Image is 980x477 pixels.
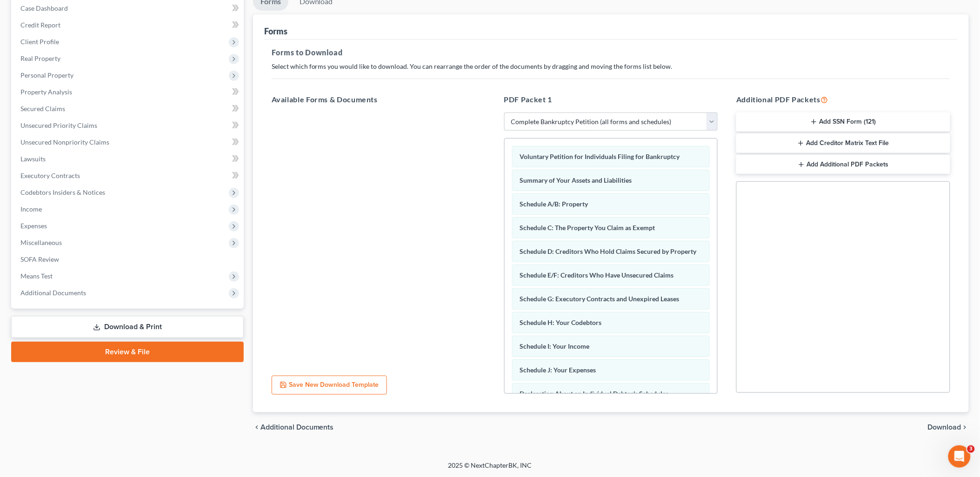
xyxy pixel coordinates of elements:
span: Unsecured Priority Claims [20,121,97,129]
span: Declaration About an Individual Debtor's Schedules [520,390,669,397]
a: SOFA Review [13,251,244,268]
a: Property Analysis [13,84,244,100]
span: Real Property [20,54,60,62]
button: Save New Download Template [272,376,387,395]
span: Secured Claims [20,105,65,113]
a: Review & File [11,342,244,362]
p: Select which forms you would like to download. You can rearrange the order of the documents by dr... [272,62,950,71]
h5: Available Forms & Documents [272,94,486,105]
span: Personal Property [20,71,73,79]
span: Property Analysis [20,88,72,96]
span: Schedule E/F: Creditors Who Have Unsecured Claims [520,271,674,279]
a: Credit Report [13,17,244,33]
a: Executory Contracts [13,167,244,184]
span: Voluntary Petition for Individuals Filing for Bankruptcy [520,152,680,160]
span: Schedule H: Your Codebtors [520,318,602,326]
button: Add Additional PDF Packets [736,155,950,174]
span: Case Dashboard [20,4,68,12]
span: Income [20,205,42,213]
button: Download chevron_right [928,424,969,431]
iframe: Intercom live chat [948,445,971,468]
span: Schedule C: The Property You Claim as Exempt [520,224,655,232]
span: Schedule A/B: Property [520,200,588,208]
span: 3 [967,445,975,453]
span: Schedule J: Your Expenses [520,366,596,374]
a: Unsecured Nonpriority Claims [13,134,244,151]
span: Lawsuits [20,155,46,163]
span: Additional Documents [20,289,86,297]
a: Lawsuits [13,151,244,167]
i: chevron_left [253,424,260,431]
a: chevron_left Additional Documents [253,424,334,431]
button: Add Creditor Matrix Text File [736,133,950,153]
h5: PDF Packet 1 [504,94,718,105]
a: Download & Print [11,316,244,338]
span: Expenses [20,222,47,230]
span: Unsecured Nonpriority Claims [20,138,109,146]
span: Credit Report [20,21,60,29]
span: Summary of Your Assets and Liabilities [520,176,632,184]
button: Add SSN Form (121) [736,113,950,132]
span: Miscellaneous [20,238,62,246]
a: Secured Claims [13,100,244,117]
i: chevron_right [961,424,969,431]
span: SOFA Review [20,255,59,263]
div: Forms [264,26,287,37]
a: Unsecured Priority Claims [13,117,244,134]
span: Download [928,424,961,431]
h5: Additional PDF Packets [736,94,950,105]
span: Schedule G: Executory Contracts and Unexpired Leases [520,295,680,303]
span: Means Test [20,272,53,280]
span: Executory Contracts [20,172,80,179]
span: Client Profile [20,38,59,46]
h5: Forms to Download [272,47,950,58]
span: Additional Documents [260,424,334,431]
span: Codebtors Insiders & Notices [20,188,105,196]
span: Schedule D: Creditors Who Hold Claims Secured by Property [520,247,697,255]
span: Schedule I: Your Income [520,342,590,350]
